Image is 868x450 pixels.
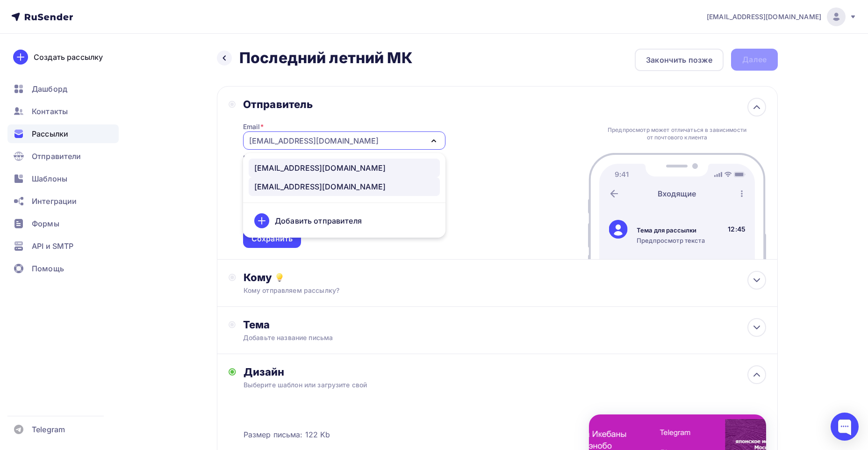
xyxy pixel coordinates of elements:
[7,80,119,98] a: Дашборд
[32,218,59,229] span: Формы
[243,153,445,238] ul: [EMAIL_ADDRESS][DOMAIN_NAME]
[243,333,409,342] div: Добавьте название письма
[244,365,766,378] div: Дизайн
[244,380,714,390] div: Выберите шаблон или загрузите свой
[275,215,362,226] div: Добавить отправителя
[244,286,714,295] div: Кому отправляем рассылку?
[728,225,746,234] div: 12:45
[34,51,103,63] div: Создать рассылку
[32,424,65,435] span: Telegram
[7,214,119,233] a: Формы
[251,233,293,244] div: Сохранить
[32,83,67,94] span: Дашборд
[32,128,68,139] span: Рассылки
[637,236,705,245] div: Предпросмотр текста
[7,147,119,166] a: Отправители
[32,173,67,184] span: Шаблоны
[707,7,857,26] a: [EMAIL_ADDRESS][DOMAIN_NAME]
[7,124,119,143] a: Рассылки
[32,151,81,162] span: Отправители
[239,49,413,67] h2: Последний летний МК
[605,126,749,141] div: Предпросмотр может отличаться в зависимости от почтового клиента
[249,135,379,146] div: [EMAIL_ADDRESS][DOMAIN_NAME]
[32,240,73,252] span: API и SMTP
[7,102,119,121] a: Контакты
[243,131,445,150] button: [EMAIL_ADDRESS][DOMAIN_NAME]
[32,263,64,274] span: Помощь
[243,98,445,111] div: Отправитель
[243,122,264,131] div: Email
[7,169,119,188] a: Шаблоны
[637,226,705,234] div: Тема для рассылки
[243,153,445,172] div: Рекомендуем , чтобы рассылка не попала в «Спам»
[707,12,821,22] span: [EMAIL_ADDRESS][DOMAIN_NAME]
[244,429,330,440] span: Размер письма: 122 Kb
[243,318,428,331] div: Тема
[254,181,386,192] div: [EMAIL_ADDRESS][DOMAIN_NAME]
[646,54,712,65] div: Закончить позже
[254,162,386,174] div: [EMAIL_ADDRESS][DOMAIN_NAME]
[244,271,766,284] div: Кому
[32,106,68,117] span: Контакты
[32,196,77,207] span: Интеграции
